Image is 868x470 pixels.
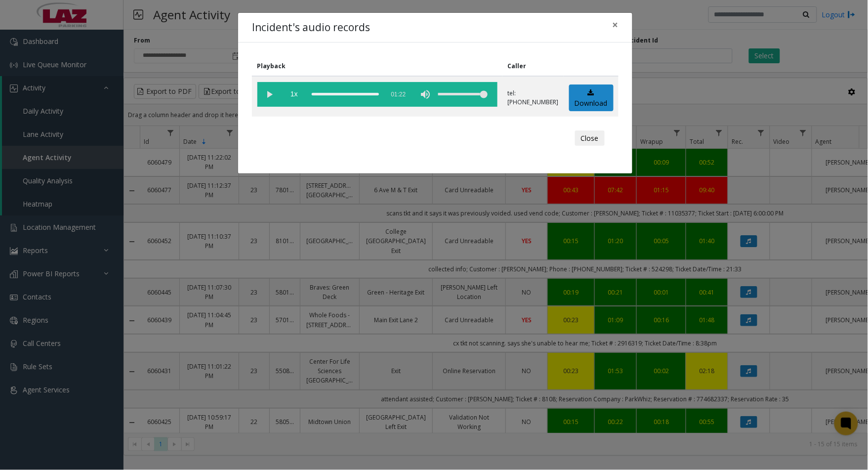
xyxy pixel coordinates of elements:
[282,82,307,107] span: playback speed button
[508,89,559,107] p: tel:[PHONE_NUMBER]
[606,13,625,37] button: Close
[613,18,619,32] span: ×
[569,85,614,112] a: Download
[252,20,370,36] h4: Incident's audio records
[502,56,564,76] th: Caller
[252,56,502,76] th: Playback
[575,130,605,146] button: Close
[438,82,488,107] div: volume level
[312,82,379,107] div: scrub bar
